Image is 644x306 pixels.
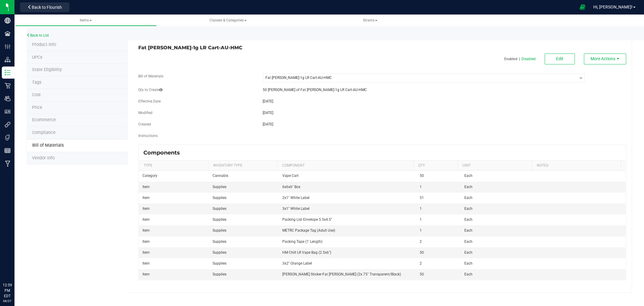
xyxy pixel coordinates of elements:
span: Supplies [213,217,226,222]
inline-svg: Retail [5,83,11,89]
span: Product Info [32,42,56,47]
span: Open Ecommerce Menu [576,1,589,13]
span: 50 [420,250,424,255]
span: Vendor Info [32,155,55,161]
span: Each [464,239,473,244]
span: 50 [420,174,424,178]
span: Item [143,185,150,189]
span: Each [464,207,473,211]
span: Each [464,272,473,276]
span: Item [143,250,150,255]
label: Created [138,122,151,127]
span: Back to Flourish [32,5,62,10]
span: Supplies [213,196,226,200]
span: Tag [32,67,62,72]
span: 2 [420,239,422,244]
iframe: Resource center [6,258,24,276]
span: The quantity of the item or item variation expected to be created from the component quantities e... [159,88,162,92]
div: Components [143,149,184,156]
span: Tag [32,55,42,60]
span: Supplies [213,185,226,189]
inline-svg: Facilities [5,31,11,37]
span: Packing List Envelope 5.5x4.5" [282,217,332,222]
span: Supplies [213,250,226,255]
p: Disabled [521,56,536,62]
a: Back to List [27,33,49,37]
inline-svg: Integrations [5,122,11,128]
inline-svg: Inventory [5,70,11,76]
span: Packing Tape (1' Length) [282,239,322,244]
span: | [517,56,521,62]
span: 1 [420,228,422,233]
span: 1 [420,217,422,222]
inline-svg: Users [5,96,11,102]
span: [DATE] [263,111,273,115]
th: Qty [413,161,458,171]
span: Vape Cart [282,174,299,178]
span: Item [143,239,150,244]
inline-svg: Configuration [5,44,11,50]
span: 2 [420,261,422,265]
span: Compliance [32,130,56,135]
inline-svg: Distribution [5,57,11,63]
span: 50 [420,272,424,276]
inline-svg: Company [5,18,11,24]
th: Notes [532,161,621,171]
inline-svg: Reports [5,148,11,154]
span: [PERSON_NAME] Sticker-Fat [PERSON_NAME] (2x.75" Transparent/Black) [282,272,401,276]
inline-svg: Tags [5,135,11,141]
span: 1 [420,185,422,189]
span: 3x1" White Label [282,207,309,211]
span: Classes & Categories [210,18,247,22]
label: Instructions [138,133,158,138]
span: 50 [PERSON_NAME] of Fat [PERSON_NAME]-1g LR Cart-AU-HMC [263,88,367,92]
button: Back to Flourish [20,2,69,12]
span: More Actions [591,56,615,61]
span: Each [464,185,473,189]
span: Supplies [213,207,226,211]
label: Qty to Create [138,87,162,93]
span: Ecommerce [32,117,56,122]
span: [DATE] [263,122,273,126]
inline-svg: Manufacturing [5,161,11,167]
th: Type [139,161,208,171]
th: Component [277,161,413,171]
span: Category [143,174,157,178]
span: 1 [420,207,422,211]
span: Item [143,207,150,211]
span: Supplies [213,261,226,265]
span: Item [143,272,150,276]
span: METRC Package Tag (Adult Use) [282,228,335,233]
th: Inventory Type [208,161,277,171]
span: Each [464,217,473,222]
span: Each [464,196,473,200]
span: Supplies [213,228,226,233]
span: Item [143,196,150,200]
span: Strains [363,18,377,22]
span: Each [464,261,473,265]
button: Edit [545,54,575,64]
span: 2x1" White Label [282,196,309,200]
span: Each [464,250,473,255]
button: More Actions [584,54,626,64]
label: Bill of Materials [138,73,163,79]
span: Item [143,217,150,222]
span: Item [143,261,150,265]
span: 51 [420,196,424,200]
span: Cost [32,92,41,97]
span: Item [143,228,150,233]
span: Supplies [213,272,226,276]
h3: Fat [PERSON_NAME]-1g LR Cart-AU-HMC [138,45,378,50]
span: 6x6x6" Box [282,185,300,189]
span: Hi, [PERSON_NAME]! [593,5,633,9]
span: Cannabis [213,174,228,178]
span: [DATE] [263,99,273,103]
span: Bill of Materials [32,143,64,148]
span: HM Chill LR Vape Bag (2.5x6") [282,250,331,255]
label: Modified [138,110,152,116]
span: Edit [556,56,563,61]
span: 3x2" Orange Label [282,261,312,265]
inline-svg: User Roles [5,109,11,115]
span: Tag [32,80,41,85]
span: Items [80,18,92,22]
